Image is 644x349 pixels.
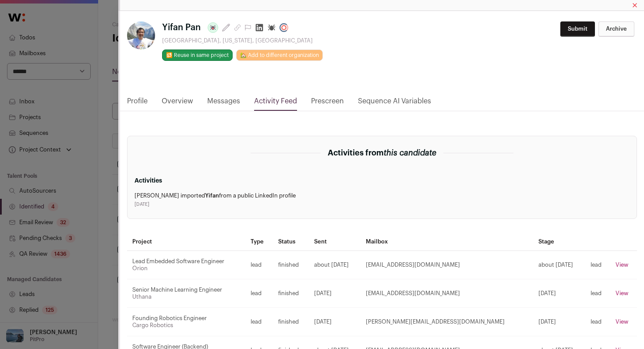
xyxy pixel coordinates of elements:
[533,233,585,251] th: Stage
[273,251,309,279] td: finished
[361,308,533,336] td: [PERSON_NAME][EMAIL_ADDRESS][DOMAIN_NAME]
[358,96,431,111] a: Sequence AI Variables
[616,262,628,268] a: View
[273,233,309,251] th: Status
[309,251,361,279] td: about [DATE]
[254,96,297,111] a: Activity Feed
[533,308,585,336] td: [DATE]
[162,49,233,61] button: 🔂 Reuse in same project
[245,308,272,336] td: lead
[311,96,344,111] a: Prescreen
[132,293,240,300] div: Uthana
[132,322,240,329] div: Cargo Robotics
[328,147,436,159] h2: Activities from
[127,251,245,279] td: Lead Embedded Software Engineer
[616,290,628,296] a: View
[533,279,585,308] td: [DATE]
[384,149,436,157] span: this candidate
[585,308,610,336] td: lead
[127,233,245,251] th: Project
[134,176,377,185] h3: Activities
[245,279,272,308] td: lead
[560,21,595,37] button: Submit
[134,192,377,199] div: [PERSON_NAME] imported from a public LinkedIn profile
[134,201,377,208] div: [DATE]
[162,96,193,111] a: Overview
[309,279,361,308] td: [DATE]
[207,96,240,111] a: Messages
[598,21,634,37] button: Archive
[309,308,361,336] td: [DATE]
[245,251,272,279] td: lead
[585,279,610,308] td: lead
[205,193,219,198] span: Yifan
[236,49,323,61] a: 🏡 Add to different organization
[162,37,323,44] div: [GEOGRAPHIC_DATA], [US_STATE], [GEOGRAPHIC_DATA]
[127,279,245,308] td: Senior Machine Learning Engineer
[361,279,533,308] td: [EMAIL_ADDRESS][DOMAIN_NAME]
[132,265,240,272] div: Orion
[616,319,628,324] a: View
[127,96,148,111] a: Profile
[361,233,533,251] th: Mailbox
[361,251,533,279] td: [EMAIL_ADDRESS][DOMAIN_NAME]
[162,21,201,34] span: Yifan Pan
[245,233,272,251] th: Type
[533,251,585,279] td: about [DATE]
[273,308,309,336] td: finished
[585,251,610,279] td: lead
[127,21,155,49] img: 2cbf21b1b22afe5e79f055365c852b2caafc09e4ce67e8e8327f1e92538fe6b9.jpg
[127,308,245,336] td: Founding Robotics Engineer
[273,279,309,308] td: finished
[309,233,361,251] th: Sent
